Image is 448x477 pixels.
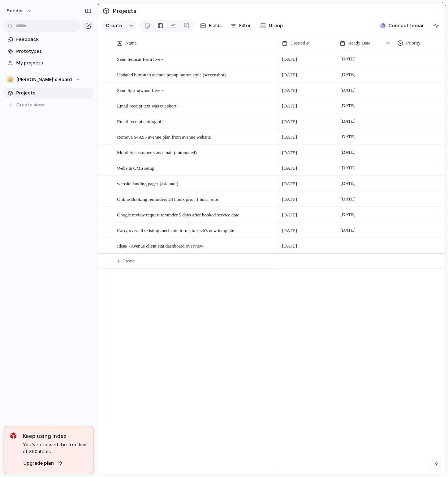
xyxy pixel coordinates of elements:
span: website landing pages (ask audi) [117,179,178,187]
span: [DATE] [282,165,297,172]
button: Fields [197,20,225,31]
span: Email receipt cutting off - [117,117,166,125]
span: [DATE] [282,102,297,110]
span: Send Semcar form live - [117,55,163,63]
span: My projects [16,59,91,67]
span: You've crossed the free limit of 300 items [23,441,88,455]
span: [DATE] [339,210,357,219]
span: [DATE] [339,101,357,110]
button: Create [102,20,126,31]
span: sonder [7,7,23,14]
span: Ready Date [348,39,370,47]
span: [DATE] [282,149,297,156]
span: [DATE] [339,86,357,94]
span: Updated button to avenue popup button style (screenshot) [117,70,226,79]
span: [DATE] [282,227,297,234]
span: Keep using Index [23,432,88,440]
a: My projects [4,58,94,68]
span: Email receipt text was cut short- [117,101,178,110]
span: Create view [16,101,44,109]
span: Online Booking reminders 24 hours prior 1 hour prior [117,195,219,203]
a: Prototypes [4,46,94,57]
div: 👑 [7,76,14,83]
button: Upgrade plan [21,458,65,468]
span: [DATE] [282,118,297,125]
span: [DATE] [339,117,357,126]
span: [DATE] [339,226,357,235]
span: Carry over all existing mechanic forms to zach's new template [117,226,234,234]
span: [DATE] [282,242,297,250]
button: 👑[PERSON_NAME]'s Board [4,74,94,85]
span: [DATE] [339,70,357,79]
span: [DATE] [339,179,357,188]
span: [DATE] [282,196,297,203]
span: [DATE] [282,211,297,219]
span: [DATE] [282,180,297,187]
span: Monthly customer stats email (automated) [117,148,197,156]
span: Projects [111,4,138,17]
span: Connect Linear [388,22,424,29]
span: Name [125,39,137,47]
span: [DATE] [339,195,357,203]
span: Upgrade plan [23,460,54,467]
span: [PERSON_NAME]'s Board [16,76,72,83]
span: Create [106,22,122,29]
span: Created at [290,39,310,47]
span: Filter [239,22,251,29]
span: Group [269,22,283,29]
button: Filter [228,20,254,31]
span: [DATE] [339,164,357,172]
span: Priority [406,39,421,47]
span: Website CMS setup [117,164,154,172]
a: Feedback [4,34,94,45]
button: Group [257,20,287,31]
span: Send Springwood Live - [117,86,163,94]
span: Projects [16,89,91,97]
span: [DATE] [282,71,297,79]
span: [DATE] [339,55,357,63]
button: Connect Linear [378,20,427,31]
span: [DATE] [339,148,357,157]
span: Fields [209,22,222,29]
span: [DATE] [282,87,297,94]
span: Prototypes [16,48,91,55]
span: [DATE] [282,134,297,141]
span: Create [122,257,135,265]
span: [DATE] [282,56,297,63]
span: Remove $49.95 avenue plan from avenue website [117,132,211,141]
button: sonder [3,5,36,17]
span: [DATE] [339,132,357,141]
span: Ideas - Avenue client stat dashboard overview [117,241,203,250]
button: Create view [4,100,94,110]
span: Google review request reminder 5 days after booked service date [117,210,239,219]
span: Feedback [16,36,91,43]
a: Projects [4,88,94,98]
